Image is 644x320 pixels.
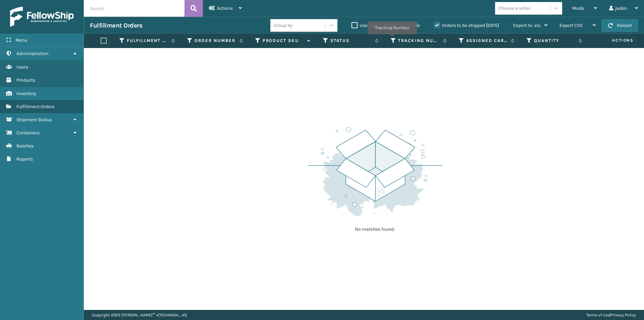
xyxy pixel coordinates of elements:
[434,22,499,28] label: Orders to be shipped [DATE]
[127,38,168,44] label: Fulfillment Order Id
[16,64,28,70] span: Users
[274,22,292,29] div: Group by
[16,156,33,162] span: Reports
[586,313,609,317] a: Terms of Use
[586,310,636,320] div: |
[534,38,575,44] label: Quantity
[90,21,142,30] h3: Fulfillment Orders
[352,22,420,28] label: Use regular Palletizing mode
[513,22,540,28] span: Export to .xls
[15,37,27,43] span: Menu
[610,313,636,317] a: Privacy Policy
[16,117,52,123] span: Shipment Status
[195,38,236,44] label: Order Number
[16,77,35,83] span: Products
[263,38,304,44] label: Product SKU
[16,143,34,149] span: Batches
[559,22,583,28] span: Export CSV
[466,38,507,44] label: Assigned Carrier Service
[16,104,54,109] span: Fulfillment Orders
[590,35,638,46] span: Actions
[92,310,187,320] p: Copyright 2023 [PERSON_NAME]™ v [TECHNICAL_ID]
[10,7,74,27] img: logo
[498,5,530,12] div: Choose a seller
[330,38,372,44] label: Status
[217,5,233,11] span: Actions
[16,130,40,136] span: Containers
[16,51,48,56] span: Administration
[602,19,638,32] button: Reload
[398,38,439,44] label: Tracking Number
[572,5,584,11] span: Mode
[16,91,36,96] span: Inventory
